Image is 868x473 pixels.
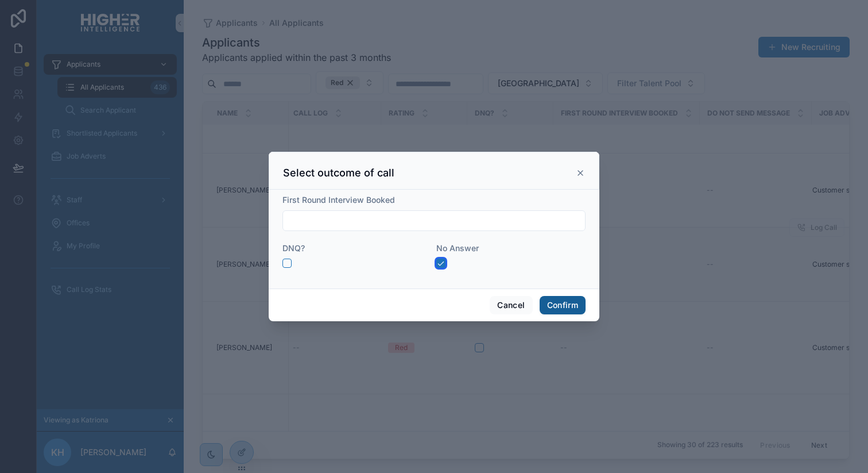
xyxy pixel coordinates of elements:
button: Confirm [540,296,586,314]
button: Cancel [490,296,532,314]
span: DNQ? [282,243,305,253]
h3: Select outcome of call [283,166,394,180]
span: First Round Interview Booked [282,195,395,205]
span: No Answer [436,243,479,253]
